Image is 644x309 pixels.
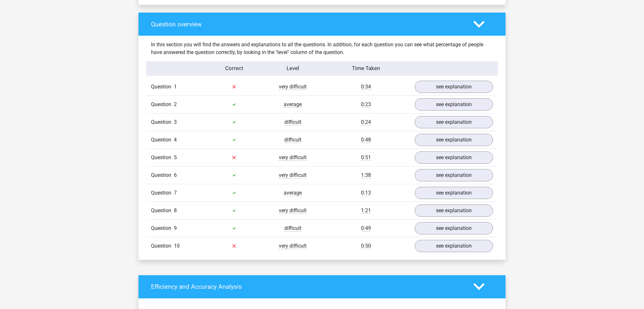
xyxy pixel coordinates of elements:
span: difficult [284,225,301,232]
span: very difficult [279,207,307,214]
span: very difficult [279,154,307,161]
span: 0:48 [361,137,371,143]
span: 9 [174,225,177,231]
span: 3 [174,119,177,125]
span: Question [151,118,174,126]
span: 1 [174,84,177,90]
span: 0:13 [361,190,371,196]
h4: Question overview [151,21,464,28]
a: see explanation [415,116,493,128]
div: In this section you will find the answers and explanations to all the questions. In addition, for... [146,41,498,56]
span: 10 [174,243,180,249]
span: Question [151,242,174,250]
span: Question [151,207,174,214]
span: 1:38 [361,172,371,178]
span: Question [151,224,174,232]
span: Question [151,154,174,161]
span: 6 [174,172,177,178]
span: 0:34 [361,84,371,90]
span: 8 [174,207,177,214]
a: see explanation [415,134,493,146]
a: see explanation [415,222,493,234]
span: very difficult [279,172,307,178]
span: Question [151,136,174,144]
span: Question [151,101,174,108]
span: very difficult [279,243,307,249]
div: Level [263,64,322,73]
span: average [284,190,302,196]
a: see explanation [415,204,493,217]
span: 0:23 [361,101,371,108]
span: Question [151,83,174,91]
span: 1:21 [361,207,371,214]
span: difficult [284,119,301,125]
h4: Efficiency and Accuracy Analysis [151,283,464,290]
span: 0:24 [361,119,371,125]
span: difficult [284,137,301,143]
span: 0:49 [361,225,371,232]
a: see explanation [415,81,493,93]
a: see explanation [415,240,493,252]
div: Time Taken [322,64,410,73]
a: see explanation [415,187,493,199]
span: 0:50 [361,243,371,249]
a: see explanation [415,169,493,181]
span: average [284,101,302,108]
a: see explanation [415,151,493,164]
span: Question [151,189,174,197]
span: very difficult [279,84,307,90]
span: Question [151,171,174,179]
span: 5 [174,154,177,160]
div: Correct [205,64,264,73]
a: see explanation [415,98,493,111]
span: 4 [174,137,177,143]
span: 7 [174,190,177,196]
span: 2 [174,101,177,107]
span: 0:51 [361,154,371,161]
